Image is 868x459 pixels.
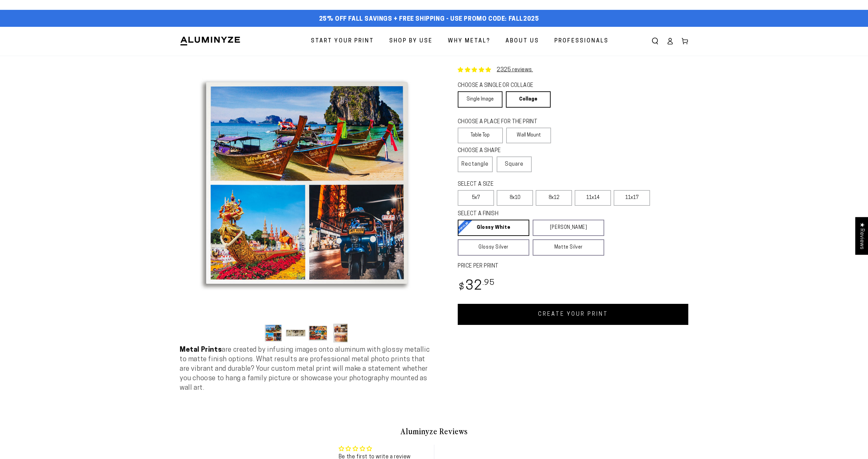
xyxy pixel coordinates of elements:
[500,32,544,50] a: About Us
[549,32,614,50] a: Professionals
[180,36,241,46] img: Aluminyze
[533,220,604,236] a: [PERSON_NAME]
[458,220,529,236] a: Glossy White
[458,304,688,325] a: CREATE YOUR PRINT
[458,91,502,108] a: Single Image
[285,323,306,343] button: Load image 2 in gallery view
[855,217,868,255] div: Click to open Judge.me floating reviews tab
[263,323,283,343] button: Load image 1 in gallery view
[482,279,495,287] sup: .95
[330,323,351,343] button: Load image 4 in gallery view
[648,34,663,49] summary: Search our site
[180,56,434,345] media-gallery: Gallery Viewer
[461,160,489,168] span: Rectangle
[311,36,374,46] span: Start Your Print
[389,36,433,46] span: Shop By Use
[575,190,611,206] label: 11x14
[533,239,604,256] a: Matte Silver
[506,36,539,46] span: About Us
[384,32,438,50] a: Shop By Use
[506,91,551,108] a: Collage
[497,67,533,73] a: 2325 reviews.
[180,347,222,353] strong: Metal Prints
[448,36,490,46] span: Why Metal?
[614,190,650,206] label: 11x17
[459,283,465,292] span: $
[506,128,551,143] label: Wall Mount
[458,262,688,270] label: PRICE PER PRINT
[536,190,572,206] label: 8x12
[458,190,494,206] label: 5x7
[458,66,533,74] a: 2325 reviews.
[443,32,495,50] a: Why Metal?
[308,323,328,343] button: Load image 3 in gallery view
[319,16,539,23] span: 25% off FALL Savings + Free Shipping - Use Promo Code: FALL2025
[180,347,430,391] span: are created by infusing images onto aluminum with glossy metallic to matte finish options. What r...
[497,190,533,206] label: 8x10
[306,32,379,50] a: Start Your Print
[505,160,524,168] span: Square
[458,118,545,126] legend: CHOOSE A PLACE FOR THE PRINT
[458,181,593,188] legend: SELECT A SIZE
[554,36,609,46] span: Professionals
[236,425,632,437] h2: Aluminyze Reviews
[458,82,545,90] legend: CHOOSE A SINGLE OR COLLAGE
[458,239,529,256] a: Glossy Silver
[458,210,588,218] legend: SELECT A FINISH
[339,445,411,453] div: Average rating is 0.00 stars
[458,128,503,143] label: Table Top
[458,147,525,155] legend: CHOOSE A SHAPE
[458,280,495,293] bdi: 32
